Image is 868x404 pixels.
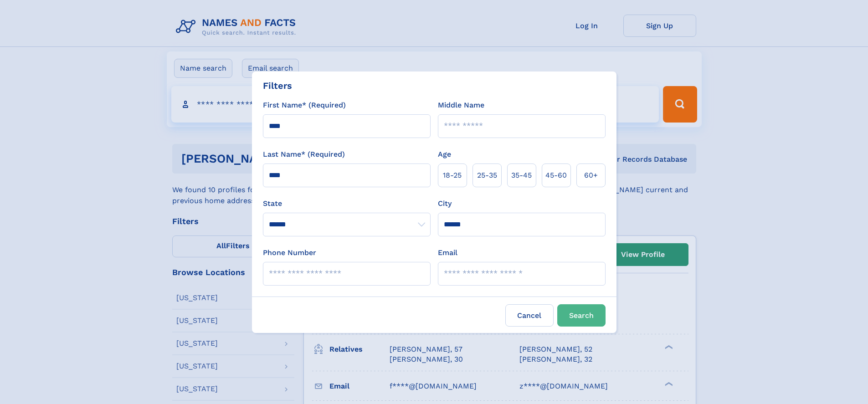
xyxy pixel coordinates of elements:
[438,100,484,111] label: Middle Name
[263,198,431,209] label: State
[443,170,462,181] span: 18‑25
[263,149,345,160] label: Last Name* (Required)
[584,170,598,181] span: 60+
[438,149,451,160] label: Age
[263,100,346,111] label: First Name* (Required)
[505,304,554,327] label: Cancel
[263,247,316,258] label: Phone Number
[477,170,497,181] span: 25‑35
[438,198,452,209] label: City
[545,170,567,181] span: 45‑60
[557,304,606,327] button: Search
[263,79,292,92] div: Filters
[511,170,532,181] span: 35‑45
[438,247,457,258] label: Email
